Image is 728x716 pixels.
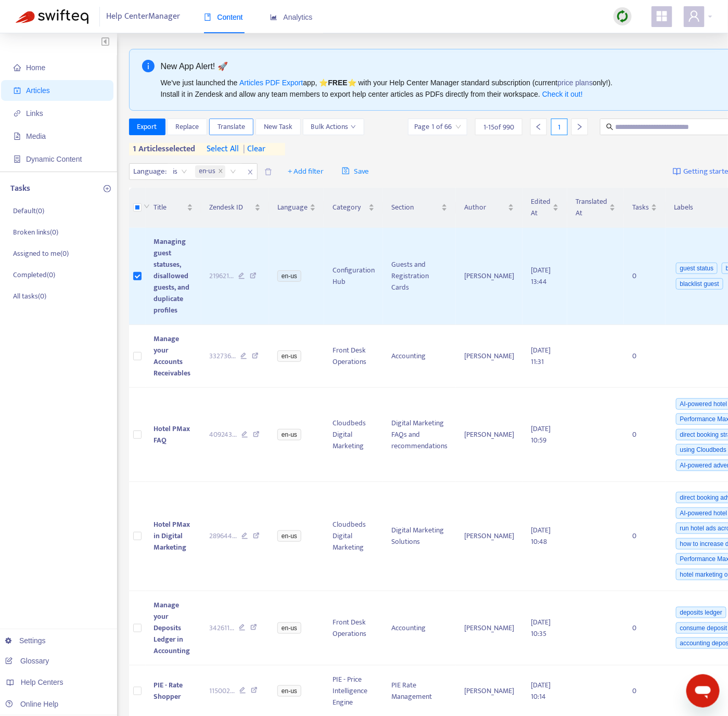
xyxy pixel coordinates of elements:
[173,164,187,179] span: is
[673,167,681,176] img: image-link
[391,202,439,213] span: Section
[204,13,243,21] span: Content
[130,164,169,179] span: Language :
[483,122,514,133] span: 1 - 15 of 990
[26,132,46,140] span: Media
[576,123,583,131] span: right
[13,269,55,280] p: Completed ( 0 )
[264,168,272,176] span: delete
[558,79,593,87] a: price plans
[676,278,723,290] span: blacklist guest
[264,121,292,133] span: New Task
[632,202,649,213] span: Tasks
[201,188,270,228] th: Zendesk ID
[239,79,303,87] a: Articles PDF Export
[277,270,301,282] span: en-us
[277,530,301,542] span: en-us
[154,679,183,702] span: PIE - Rate Shopper
[576,196,607,219] span: Translated At
[13,227,58,238] p: Broken links ( 0 )
[531,344,551,368] span: [DATE] 11:31
[624,228,666,325] td: 0
[456,591,522,666] td: [PERSON_NAME]
[277,350,301,362] span: en-us
[676,607,726,618] span: deposits ledger
[270,13,313,21] span: Analytics
[277,429,301,440] span: en-us
[351,124,356,129] span: down
[676,263,718,274] span: guest status
[146,188,201,228] th: Title
[616,10,629,23] img: sync.dc5367851b00ba804db3.png
[383,228,456,325] td: Guests and Registration Cards
[456,325,522,388] td: [PERSON_NAME]
[129,119,165,135] button: Export
[624,325,666,388] td: 0
[270,14,277,21] span: area-chart
[26,63,45,72] span: Home
[204,14,211,21] span: book
[210,350,236,362] span: 332736 ...
[334,163,377,180] button: saveSave
[277,202,308,213] span: Language
[686,674,720,708] iframe: Button to launch messaging window
[175,121,199,133] span: Replace
[531,679,551,702] span: [DATE] 10:14
[14,87,21,94] span: account-book
[167,119,207,135] button: Replace
[328,79,347,87] b: FREE
[324,388,383,482] td: Cloudbeds Digital Marketing
[551,119,568,135] div: 1
[256,119,301,135] button: New Task
[531,423,551,446] span: [DATE] 10:59
[311,121,356,133] span: Bulk Actions
[456,388,522,482] td: [PERSON_NAME]
[456,482,522,591] td: [PERSON_NAME]
[154,333,191,379] span: Manage your Accounts Receivables
[324,188,383,228] th: Category
[154,599,190,657] span: Manage your Deposits Ledger in Accounting
[13,205,44,216] p: Default ( 0 )
[303,119,364,135] button: Bulk Actionsdown
[13,248,69,259] p: Assigned to me ( 0 )
[383,188,456,228] th: Section
[154,202,185,213] span: Title
[207,143,239,155] span: select all
[531,616,551,640] span: [DATE] 10:35
[383,325,456,388] td: Accounting
[342,165,369,178] span: Save
[142,60,155,72] span: info-circle
[14,133,21,140] span: file-image
[26,86,50,95] span: Articles
[5,636,46,645] a: Settings
[280,163,331,180] button: + Add filter
[154,236,190,316] span: Managing guest statuses, disallowed guests, and duplicate profiles
[137,121,157,133] span: Export
[154,518,190,553] span: Hotel PMax in Digital Marketing
[606,123,614,131] span: search
[383,388,456,482] td: Digital Marketing FAQs and recommendations
[244,166,257,178] span: close
[531,264,551,288] span: [DATE] 13:44
[324,228,383,325] td: Configuration Hub
[324,591,383,666] td: Front Desk Operations
[277,622,301,634] span: en-us
[456,228,522,325] td: [PERSON_NAME]
[243,142,245,156] span: |
[210,685,235,697] span: 115002 ...
[199,165,216,178] span: en-us
[195,165,225,178] span: en-us
[324,325,383,388] td: Front Desk Operations
[209,119,253,135] button: Translate
[624,591,666,666] td: 0
[26,155,82,163] span: Dynamic Content
[324,482,383,591] td: Cloudbeds Digital Marketing
[144,203,150,210] span: down
[5,700,58,708] a: Online Help
[21,678,63,686] span: Help Centers
[656,10,668,22] span: appstore
[26,109,43,118] span: Links
[218,168,223,175] span: close
[688,10,700,22] span: user
[383,591,456,666] td: Accounting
